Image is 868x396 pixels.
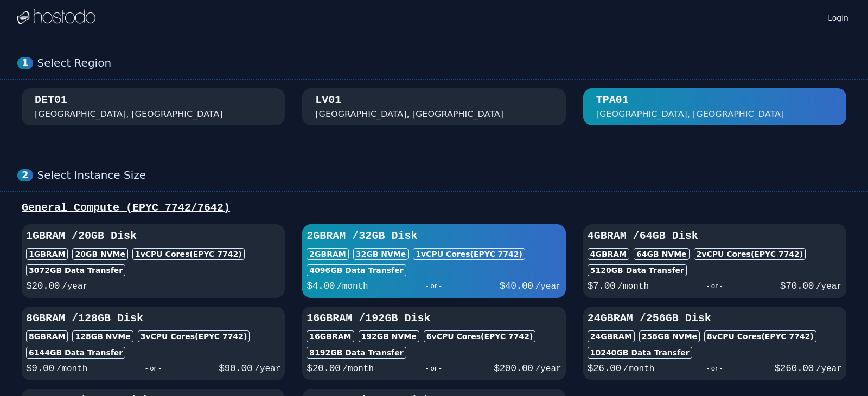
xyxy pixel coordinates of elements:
div: 6144 GB Data Transfer [26,347,125,359]
button: LV01 [GEOGRAPHIC_DATA], [GEOGRAPHIC_DATA] [302,88,565,125]
span: $ 7.00 [588,281,616,291]
span: $ 26.00 [588,363,621,374]
span: /month [617,282,649,291]
div: General Compute (EPYC 7742/7642) [17,200,851,216]
div: 4096 GB Data Transfer [307,264,406,276]
div: 10240 GB Data Transfer [588,347,692,359]
h3: 4GB RAM / 64 GB Disk [588,229,842,244]
div: 4GB RAM [588,248,629,260]
div: 20 GB NVMe [72,248,128,260]
span: /month [56,364,88,374]
div: 1 vCPU Cores (EPYC 7742) [413,248,525,260]
div: 5120 GB Data Transfer [588,264,687,276]
span: /month [342,364,374,374]
div: [GEOGRAPHIC_DATA], [GEOGRAPHIC_DATA] [315,108,503,121]
span: $ 200.00 [494,363,533,374]
div: - or - [654,361,774,376]
div: 2GB RAM [307,248,348,260]
span: /year [535,282,561,291]
span: $ 70.00 [780,281,814,291]
div: 1GB RAM [26,248,68,260]
div: 8 vCPU Cores (EPYC 7742) [704,330,816,342]
div: 24GB RAM [588,330,635,342]
span: /year [535,364,561,374]
button: 2GBRAM /32GB Disk2GBRAM32GB NVMe1vCPU Cores(EPYC 7742)4096GB Data Transfer$4.00/month- or -$40.00... [302,224,565,298]
span: $ 9.00 [26,363,54,374]
div: [GEOGRAPHIC_DATA], [GEOGRAPHIC_DATA] [35,108,223,121]
img: Logo [17,9,95,25]
h3: 24GB RAM / 256 GB Disk [588,311,842,326]
button: 16GBRAM /192GB Disk16GBRAM192GB NVMe6vCPU Cores(EPYC 7742)8192GB Data Transfer$20.00/month- or -$... [302,307,565,380]
a: Login [826,10,851,23]
div: 128 GB NVMe [72,330,133,342]
div: 192 GB NVMe [359,330,419,342]
span: /year [62,282,88,291]
div: [GEOGRAPHIC_DATA], [GEOGRAPHIC_DATA] [596,108,784,121]
div: 16GB RAM [307,330,354,342]
h3: 8GB RAM / 128 GB Disk [26,311,280,326]
span: $ 20.00 [307,363,340,374]
div: - or - [649,278,780,294]
h3: 16GB RAM / 192 GB Disk [307,311,561,326]
div: 3 vCPU Cores (EPYC 7742) [138,330,250,342]
div: TPA01 [596,93,629,108]
span: /year [816,364,842,374]
div: 3072 GB Data Transfer [26,264,125,276]
h3: 2GB RAM / 32 GB Disk [307,229,561,244]
div: - or - [87,361,219,376]
button: 4GBRAM /64GB Disk4GBRAM64GB NVMe2vCPU Cores(EPYC 7742)5120GB Data Transfer$7.00/month- or -$70.00... [583,224,846,298]
span: /month [337,282,368,291]
div: - or - [368,278,500,294]
button: 1GBRAM /20GB Disk1GBRAM20GB NVMe1vCPU Cores(EPYC 7742)3072GB Data Transfer$20.00/year [22,224,285,298]
span: $ 90.00 [219,363,252,374]
div: 2 vCPU Cores (EPYC 7742) [694,248,806,260]
span: $ 260.00 [775,363,814,374]
span: /month [623,364,655,374]
div: 8GB RAM [26,330,68,342]
div: 1 vCPU Cores (EPYC 7742) [132,248,245,260]
div: 2 [17,169,33,181]
div: 6 vCPU Cores (EPYC 7742) [424,330,536,342]
h3: 1GB RAM / 20 GB Disk [26,229,280,244]
span: $ 20.00 [26,281,60,291]
div: 64 GB NVMe [634,248,690,260]
div: 8192 GB Data Transfer [307,347,406,359]
button: DET01 [GEOGRAPHIC_DATA], [GEOGRAPHIC_DATA] [22,88,285,125]
span: $ 40.00 [500,281,533,291]
button: 24GBRAM /256GB Disk24GBRAM256GB NVMe8vCPU Cores(EPYC 7742)10240GB Data Transfer$26.00/month- or -... [583,307,846,380]
span: /year [816,282,842,291]
div: LV01 [315,93,341,108]
span: /year [254,364,280,374]
div: Select Instance Size [37,168,851,182]
div: - or - [374,361,494,376]
div: 1 [17,57,33,69]
div: 256 GB NVMe [639,330,700,342]
span: $ 4.00 [307,281,335,291]
button: TPA01 [GEOGRAPHIC_DATA], [GEOGRAPHIC_DATA] [583,88,846,125]
button: 8GBRAM /128GB Disk8GBRAM128GB NVMe3vCPU Cores(EPYC 7742)6144GB Data Transfer$9.00/month- or -$90.... [22,307,285,380]
div: 32 GB NVMe [353,248,409,260]
div: DET01 [35,93,67,108]
div: Select Region [37,56,851,70]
